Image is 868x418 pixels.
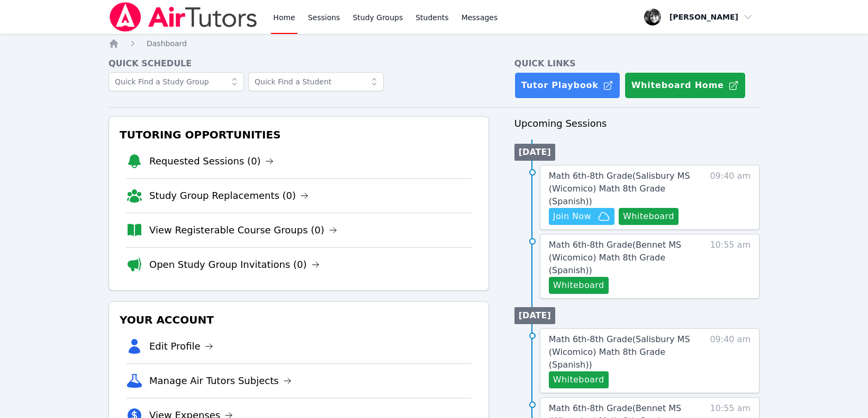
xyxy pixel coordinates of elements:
span: Dashboard [147,39,187,48]
a: Open Study Group Invitations (0) [149,257,320,272]
h3: Tutoring Opportunities [117,125,480,144]
a: Math 6th-8th Grade(Bennet MS (Wicomico) Math 8th Grade (Spanish)) [549,239,700,277]
a: Study Group Replacements (0) [149,188,309,203]
button: Whiteboard [549,371,609,388]
input: Quick Find a Study Group [108,72,244,91]
button: Whiteboard [619,208,679,225]
li: [DATE] [514,144,555,161]
a: Math 6th-8th Grade(Salisbury MS (Wicomico) Math 8th Grade (Spanish)) [549,333,700,371]
a: Tutor Playbook [514,72,620,99]
nav: Breadcrumb [108,38,759,49]
h4: Quick Schedule [108,57,489,70]
button: Whiteboard [549,277,609,294]
a: View Registerable Course Groups (0) [149,223,337,238]
span: Math 6th-8th Grade ( Bennet MS (Wicomico) Math 8th Grade (Spanish) ) [549,240,681,275]
a: Edit Profile [149,339,213,354]
a: Manage Air Tutors Subjects [149,373,292,388]
button: Join Now [549,208,614,225]
h4: Quick Links [514,57,759,70]
span: Join Now [553,210,591,223]
span: 09:40 am [710,333,751,388]
span: Math 6th-8th Grade ( Salisbury MS (Wicomico) Math 8th Grade (Spanish) ) [549,171,690,206]
a: Dashboard [147,38,187,49]
a: Math 6th-8th Grade(Salisbury MS (Wicomico) Math 8th Grade (Spanish)) [549,170,700,208]
button: Whiteboard Home [625,72,746,99]
a: Requested Sessions (0) [149,154,274,169]
span: Math 6th-8th Grade ( Salisbury MS (Wicomico) Math 8th Grade (Spanish) ) [549,334,690,370]
input: Quick Find a Student [248,72,384,91]
img: Air Tutors [108,2,258,32]
h3: Upcoming Sessions [514,116,759,131]
span: 10:55 am [710,239,751,294]
h3: Your Account [117,310,480,329]
span: 09:40 am [710,170,751,225]
span: Messages [462,12,498,23]
li: [DATE] [514,307,555,324]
